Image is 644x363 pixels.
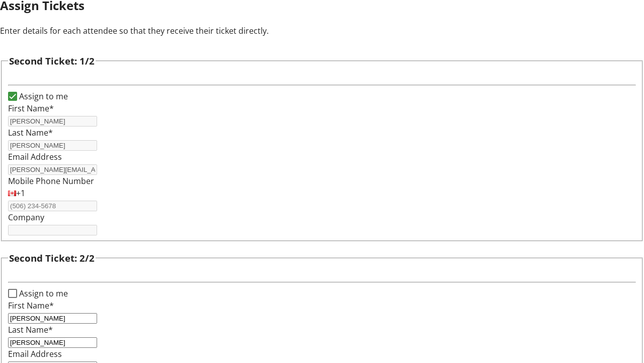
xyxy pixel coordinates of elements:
label: Company [8,212,44,223]
h3: Second Ticket: 2/2 [9,251,95,265]
label: Last Name* [8,127,53,138]
label: First Name* [8,103,54,114]
label: Email Address [8,348,62,359]
label: First Name* [8,300,54,311]
label: Assign to me [17,287,68,299]
label: Last Name* [8,324,53,335]
input: (506) 234-5678 [8,201,97,211]
label: Mobile Phone Number [8,175,94,187]
label: Email Address [8,151,62,162]
label: Assign to me [17,90,68,102]
h3: Second Ticket: 1/2 [9,54,95,68]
